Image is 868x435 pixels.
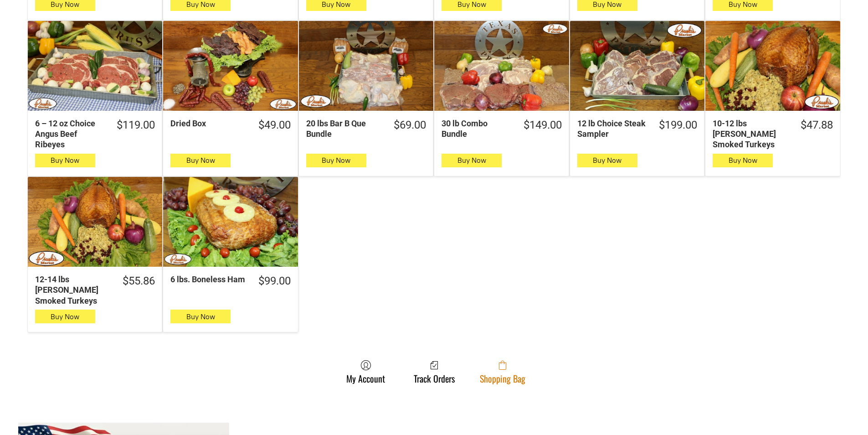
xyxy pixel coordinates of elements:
div: 10-12 lbs [PERSON_NAME] Smoked Turkeys [713,118,788,150]
div: 20 lbs Bar B Que Bundle [306,118,382,140]
a: $119.006 – 12 oz Choice Angus Beef Ribeyes [28,118,162,150]
span: Buy Now [186,156,215,165]
button: Buy Now [35,310,95,323]
a: Shopping Bag [475,360,530,384]
div: 12 lb Choice Steak Sampler [577,118,647,140]
div: $49.00 [258,118,291,132]
div: 6 – 12 oz Choice Angus Beef Ribeyes [35,118,105,150]
a: $47.8810-12 lbs [PERSON_NAME] Smoked Turkeys [705,118,840,150]
div: $69.00 [394,118,426,132]
button: Buy Now [35,154,95,167]
a: 30 lb Combo Bundle [434,21,569,111]
a: 6 – 12 oz Choice Angus Beef Ribeyes [28,21,162,111]
div: 30 lb Combo Bundle [442,118,511,140]
span: Buy Now [457,156,486,165]
a: 20 lbs Bar B Que Bundle [299,21,433,111]
a: 10-12 lbs Pruski&#39;s Smoked Turkeys [705,21,840,111]
div: $55.86 [123,274,155,288]
span: Buy Now [51,312,79,321]
a: My Account [342,360,390,384]
span: Buy Now [186,312,215,321]
div: 12-14 lbs [PERSON_NAME] Smoked Turkeys [35,274,111,306]
span: Buy Now [593,156,621,165]
div: Dried Box [170,118,246,129]
a: Dried Box [163,21,298,111]
a: 12 lb Choice Steak Sampler [570,21,704,111]
a: $149.0030 lb Combo Bundle [434,118,569,140]
button: Buy Now [442,154,502,167]
a: Track Orders [409,360,459,384]
a: $69.0020 lbs Bar B Que Bundle [299,118,433,140]
a: $49.00Dried Box [163,118,298,132]
button: Buy Now [306,154,366,167]
div: 6 lbs. Boneless Ham [170,274,246,285]
button: Buy Now [577,154,637,167]
a: $199.0012 lb Choice Steak Sampler [570,118,704,140]
span: Buy Now [729,156,757,165]
div: $99.00 [258,274,291,288]
a: $99.006 lbs. Boneless Ham [163,274,298,288]
span: Buy Now [322,156,350,165]
button: Buy Now [170,154,231,167]
a: $55.8612-14 lbs [PERSON_NAME] Smoked Turkeys [28,274,162,306]
button: Buy Now [713,154,773,167]
div: $149.00 [524,118,562,132]
div: $199.00 [659,118,697,132]
a: 6 lbs. Boneless Ham [163,177,298,267]
a: 12-14 lbs Pruski&#39;s Smoked Turkeys [28,177,162,267]
span: Buy Now [51,156,79,165]
div: $47.88 [801,118,833,132]
div: $119.00 [117,118,155,132]
button: Buy Now [170,310,231,323]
